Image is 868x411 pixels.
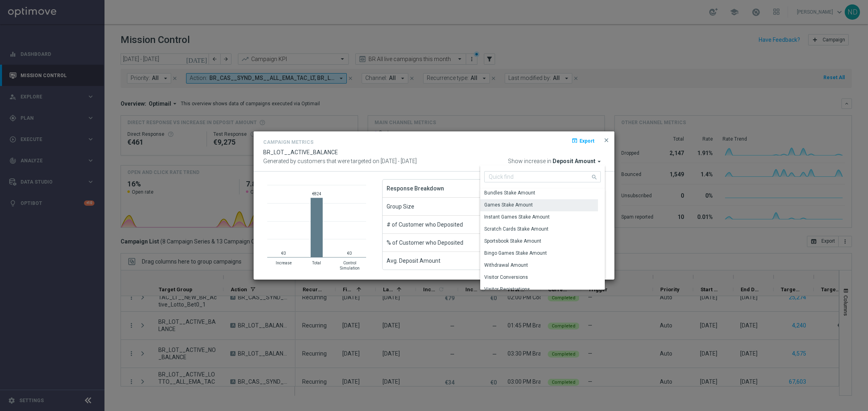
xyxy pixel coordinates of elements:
span: Deposit Amount [553,158,596,165]
span: % of Customer who Deposited [387,234,463,252]
div: Press SPACE to select this row. [480,211,598,223]
div: Press SPACE to select this row. [480,260,598,272]
i: arrow_drop_down [596,158,603,165]
div: Press SPACE to select this row. [480,223,598,235]
text: €0 [281,251,286,256]
span: Avg. Deposit Amount [387,252,440,270]
text: Control Simulation [340,261,360,270]
div: Bundles Stake Amount [484,189,535,196]
div: Press SPACE to select this row. [480,284,598,296]
div: Scratch Cards Stake Amount [484,225,549,233]
div: Visitor Conversions [484,274,528,281]
div: Withdrawal Amount [484,262,528,269]
span: # of Customer who Deposited [387,216,463,233]
div: Bingo Games Stake Amount [484,249,547,257]
span: [DATE] - [DATE] [381,158,417,164]
span: BR_LOT__ACTIVE_BALANCE [263,149,338,155]
i: search [591,172,598,181]
div: Games Stake Amount [484,201,533,209]
span: Show increase in [508,158,551,165]
i: open_in_browser [571,137,578,144]
span: Export [579,138,594,144]
span: Response Breakdown [387,180,444,197]
div: Press SPACE to select this row. [480,272,598,284]
button: Deposit Amount arrow_drop_down [553,158,605,165]
div: Press SPACE to select this row. [480,199,598,211]
span: close [603,137,610,143]
h4: Campaign Metrics [263,139,313,145]
span: Generated by customers that were targeted on [263,158,379,164]
div: Instant Games Stake Amount [484,213,550,221]
text: €0 [347,251,352,256]
text: €824 [312,192,321,196]
text: Increase [276,261,292,265]
span: Group Size [387,198,414,215]
text: Total [312,261,321,265]
div: Visitor Registrations [484,286,530,293]
div: Press SPACE to select this row. [480,235,598,247]
input: Quick find [484,171,601,182]
div: Sportsbook Stake Amount [484,237,541,245]
div: Press SPACE to select this row. [480,247,598,260]
button: open_in_browser Export [571,136,595,145]
div: Press SPACE to select this row. [480,187,598,199]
